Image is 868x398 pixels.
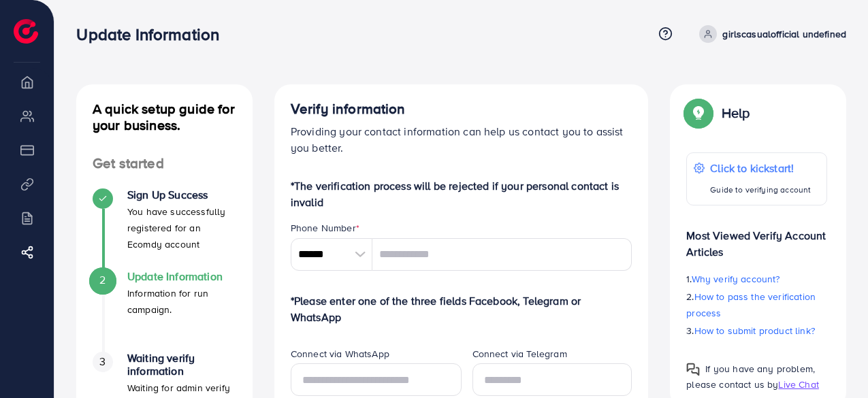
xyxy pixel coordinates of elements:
span: Live Chat [778,378,818,391]
span: How to pass the verification process [686,290,816,320]
p: Help [722,105,750,121]
img: Popup guide [686,101,711,125]
iframe: Chat [810,337,858,388]
label: Connect via Telegram [472,347,567,361]
span: How to submit product link? [694,324,815,337]
h4: Verify information [291,101,632,118]
p: Information for run campaign. [127,285,236,318]
p: Click to kickstart! [710,160,811,176]
p: Most Viewed Verify Account Articles [686,216,827,260]
h3: Update Information [76,24,230,44]
p: 2. [686,288,827,321]
p: 1. [686,271,827,287]
p: 3. [686,322,827,339]
h4: Waiting verify information [127,352,236,378]
span: Why verify account? [692,272,780,286]
p: Guide to verifying account [710,182,811,198]
h4: A quick setup guide for your business. [76,101,253,133]
img: Popup guide [686,363,700,376]
p: girlscasualofficial undefined [722,26,846,42]
li: Sign Up Success [76,188,253,270]
img: logo [14,19,38,44]
a: girlscasualofficial undefined [694,25,846,43]
h4: Sign Up Success [127,188,236,201]
span: 3 [99,354,106,369]
label: Phone Number [291,221,359,235]
p: *Please enter one of the three fields Facebook, Telegram or WhatsApp [291,293,632,325]
h4: Get started [76,155,253,172]
p: You have successfully registered for an Ecomdy account [127,203,236,252]
span: If you have any problem, please contact us by [686,362,815,391]
label: Connect via WhatsApp [291,347,389,361]
p: Providing your contact information can help us contact you to assist you better. [291,123,632,156]
h4: Update Information [127,270,236,283]
span: 2 [99,272,106,288]
p: *The verification process will be rejected if your personal contact is invalid [291,178,632,210]
li: Update Information [76,270,253,352]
